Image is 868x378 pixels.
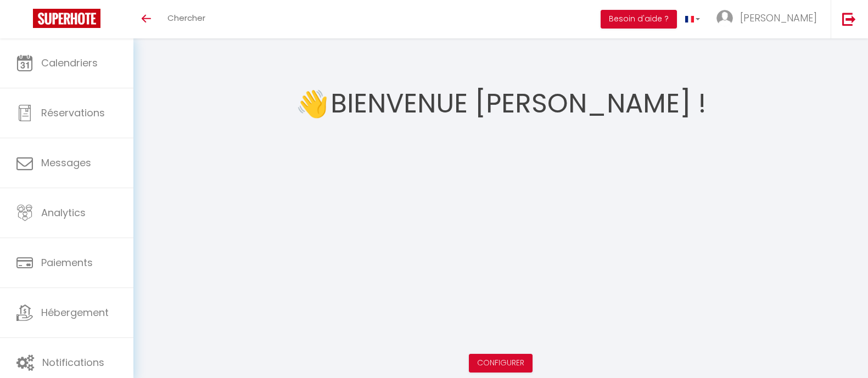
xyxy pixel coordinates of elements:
[601,10,677,29] button: Besoin d'aide ?
[716,10,733,26] img: ...
[41,306,109,319] span: Hébergement
[325,137,676,334] iframe: welcome-outil.mov
[842,12,856,26] img: logout
[331,71,706,137] h1: Bienvenue [PERSON_NAME] !
[41,256,93,269] span: Paiements
[740,11,817,25] span: [PERSON_NAME]
[296,83,329,125] span: 👋
[41,56,98,70] span: Calendriers
[42,356,104,369] span: Notifications
[41,206,86,219] span: Analytics
[33,9,100,28] img: Super Booking
[167,12,205,24] span: Chercher
[469,354,533,373] button: Configurer
[41,156,91,170] span: Messages
[477,357,524,368] a: Configurer
[41,106,105,120] span: Réservations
